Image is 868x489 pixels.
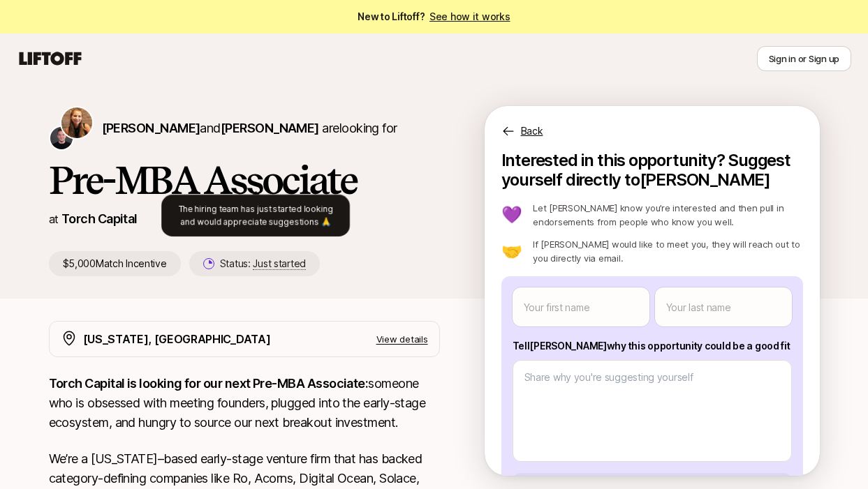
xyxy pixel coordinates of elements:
p: 🤝 [501,243,522,259]
p: Interested in this opportunity? Suggest yourself directly to [PERSON_NAME] [501,151,803,190]
p: Let [PERSON_NAME] know you’re interested and then pull in endorsements from people who know you w... [533,201,802,229]
p: Tell [PERSON_NAME] why this opportunity could be a good fit [513,338,792,354]
p: Status: [220,255,306,272]
span: [PERSON_NAME] [221,121,319,135]
p: If [PERSON_NAME] would like to meet you, they will reach out to you directly via email. [533,237,802,265]
p: [US_STATE], [GEOGRAPHIC_DATA] [83,330,271,348]
a: Torch Capital [61,211,138,226]
p: View details [376,332,428,346]
p: are looking for [102,119,397,138]
strong: Torch Capital is looking for our next Pre-MBA Associate: [49,376,369,391]
span: and [200,121,318,135]
span: Just started [253,257,306,270]
p: 💜 [501,206,522,223]
p: The hiring team has just started looking and would appreciate suggestions 🙏 [172,203,339,228]
span: New to Liftoff? [358,8,510,25]
img: Christopher Harper [50,127,73,149]
p: someone who is obsessed with meeting founders, plugged into the early-stage ecosystem, and hungry... [49,374,440,432]
button: Sign in or Sign up [757,46,851,71]
p: $5,000 Match Incentive [49,251,181,276]
a: See how it works [429,10,510,22]
p: Back [521,123,543,140]
img: Katie Reiner [61,107,92,138]
span: [PERSON_NAME] [102,121,200,135]
h1: Pre-MBA Associate [49,159,440,201]
p: at [49,210,59,228]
